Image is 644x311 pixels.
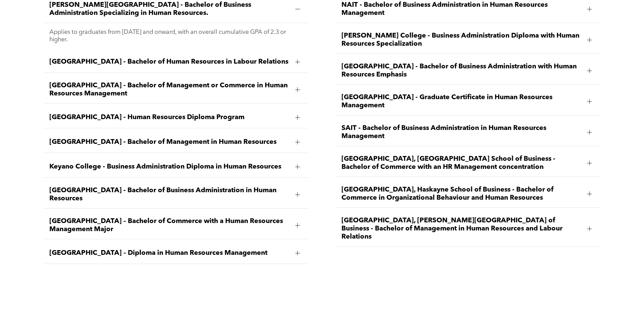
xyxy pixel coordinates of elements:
span: Keyano College - Business Administration Diploma in Human Resources [49,163,290,171]
span: SAIT - Bachelor of Business Administration in Human Resources Management [341,124,582,140]
span: [GEOGRAPHIC_DATA] – Bachelor of Commerce with a Human Resources Management Major [49,217,290,234]
span: [GEOGRAPHIC_DATA] - Bachelor of Business Administration with Human Resources Emphasis [341,63,582,79]
span: [GEOGRAPHIC_DATA] - Bachelor of Human Resources in Labour Relations [49,58,290,66]
span: [GEOGRAPHIC_DATA], [PERSON_NAME][GEOGRAPHIC_DATA] of Business - Bachelor of Management in Human R... [341,217,582,241]
span: [GEOGRAPHIC_DATA] - Graduate Certificate in Human Resources Management [341,93,582,110]
span: [GEOGRAPHIC_DATA] - Human Resources Diploma Program [49,113,290,121]
span: [PERSON_NAME] College - Business Administration Diploma with Human Resources Specialization [341,32,582,48]
span: [GEOGRAPHIC_DATA] - Bachelor of Management or Commerce in Human Resources Management [49,82,290,98]
span: [GEOGRAPHIC_DATA] – Diploma in Human Resources Management [49,249,290,257]
span: NAIT - Bachelor of Business Administration in Human Resources Management [341,1,582,17]
span: [GEOGRAPHIC_DATA], [GEOGRAPHIC_DATA] School of Business - Bachelor of Commerce with an HR Managem... [341,155,582,171]
span: [GEOGRAPHIC_DATA] - Bachelor of Business Administration in Human Resources [49,186,290,203]
span: [GEOGRAPHIC_DATA] - Bachelor of Management in Human Resources [49,138,290,146]
p: Applies to graduates from [DATE] and onward, with an overall cumulative GPA of 2.3 or higher. [49,28,303,43]
span: [PERSON_NAME][GEOGRAPHIC_DATA] - Bachelor of Business Administration Specializing in Human Resour... [49,1,290,17]
span: [GEOGRAPHIC_DATA], Haskayne School of Business - Bachelor of Commerce in Organizational Behaviour... [341,186,582,202]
